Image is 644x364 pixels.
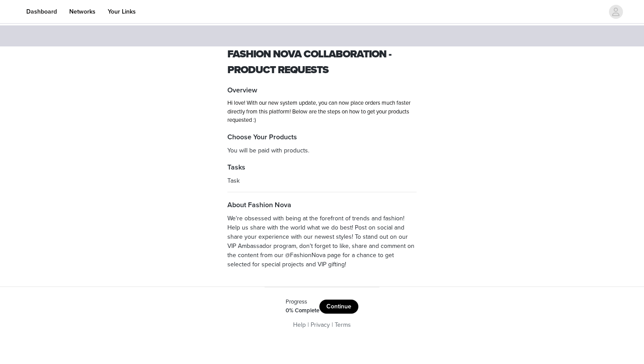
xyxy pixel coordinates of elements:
p: You will be paid with products. [227,146,417,155]
a: Dashboard [21,2,62,21]
div: 0% Complete [286,307,319,315]
span: Task [227,177,240,184]
a: Networks [64,2,101,21]
span: | [308,321,309,329]
a: Your Links [103,2,141,21]
h4: Choose Your Products [227,132,417,142]
div: avatar [612,5,620,19]
h1: Fashion Nova collaboration - Product requests [227,46,417,78]
p: We're obsessed with being at the forefront of trends and fashion! Help us share with the world wh... [227,214,417,269]
a: Help [293,321,306,329]
p: Hi love! With our new system update, you can now place orders much faster directly from this plat... [227,99,417,125]
a: Terms [335,321,351,329]
h4: Tasks [227,162,417,173]
h4: About Fashion Nova [227,200,417,210]
div: Progress [286,298,319,307]
a: Privacy [311,321,330,329]
button: Continue [319,300,358,314]
span: | [332,321,333,329]
h4: Overview [227,85,417,95]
